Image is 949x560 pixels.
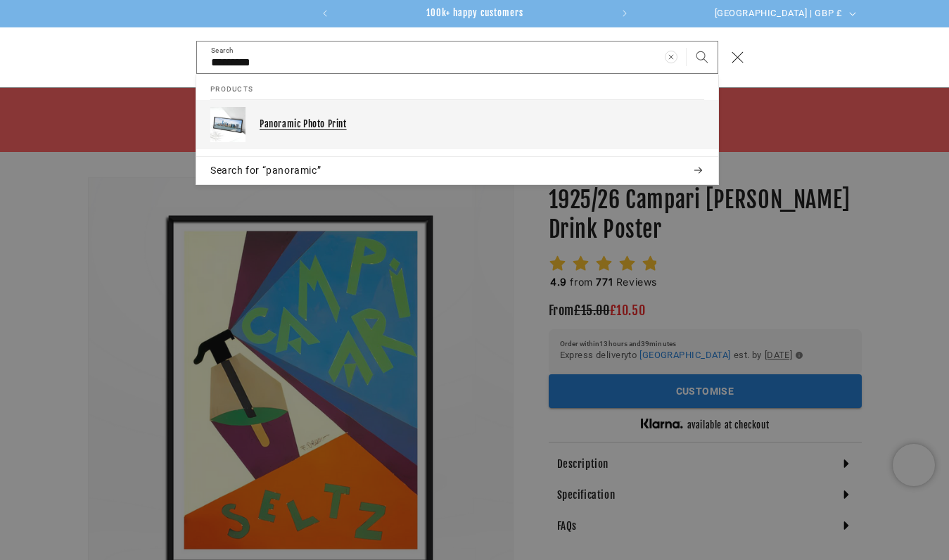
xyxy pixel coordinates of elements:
[715,6,843,20] span: [GEOGRAPHIC_DATA] | GBP £
[210,107,246,142] img: Panoramic Photo Print
[210,75,704,100] h2: Products
[260,118,704,130] p: Panoramic Photo Print
[210,164,321,178] span: Search for “panoramic”
[893,444,935,486] iframe: Chatra live chat
[656,42,687,72] button: Clear search term
[196,100,718,149] a: Panoramic Photo Print
[426,7,523,18] span: 100k+ happy customers
[687,42,718,72] button: Search
[722,42,753,73] button: Close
